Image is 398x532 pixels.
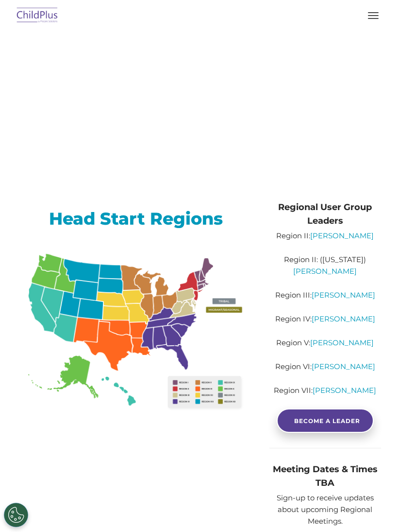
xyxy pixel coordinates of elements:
a: BECOME A LEADER [277,408,374,433]
p: Region V: [269,337,381,349]
p: Region III: [269,289,381,301]
button: Cookies Settings [4,503,28,527]
a: [PERSON_NAME] [312,314,375,323]
span: BECOME A LEADER [294,417,360,425]
a: [PERSON_NAME] [293,266,357,276]
p: Sign-up to receive updates about upcoming Regional Meetings. [269,492,381,527]
a: [PERSON_NAME] [312,362,375,371]
p: Region II: [269,230,381,242]
h4: Regional User Group Leaders [269,200,381,228]
p: Region II: ([US_STATE]) [269,254,381,277]
p: Region IV: [269,313,381,325]
h2: Head Start Regions [17,208,255,230]
a: [PERSON_NAME] [312,290,375,300]
img: ChildPlus by Procare Solutions [15,4,60,27]
a: [PERSON_NAME] [310,338,374,347]
p: Region VI: [269,361,381,372]
a: [PERSON_NAME] [313,386,376,395]
img: head-start-regions [17,247,255,420]
h4: Meeting Dates & Times TBA [269,462,381,490]
p: Region VII: [269,385,381,396]
a: [PERSON_NAME] [310,231,374,240]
